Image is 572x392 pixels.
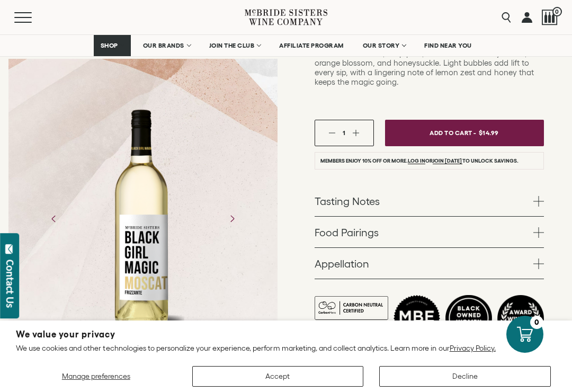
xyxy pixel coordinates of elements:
[272,35,351,56] a: AFFILIATE PROGRAM
[552,7,562,16] span: 0
[16,366,176,387] button: Manage preferences
[209,42,255,49] span: JOIN THE CLUB
[315,20,543,86] span: When the moment calls for something playful, bright, and just a little indulgent, this is the bot...
[202,35,267,56] a: JOIN THE CLUB
[143,42,184,49] span: OUR BRANDS
[218,204,246,232] button: Next
[5,260,15,308] div: Contact Us
[14,12,52,23] button: Mobile Menu Trigger
[315,152,544,170] li: Members enjoy 10% off or more. or to unlock savings.
[315,248,544,279] a: Appellation
[433,158,462,164] a: join [DATE]
[315,217,544,247] a: Food Pairings
[363,42,400,49] span: OUR STORY
[62,372,130,380] span: Manage preferences
[94,35,131,56] a: SHOP
[356,35,413,56] a: OUR STORY
[343,129,345,136] span: 1
[479,125,499,140] span: $14.99
[450,344,496,352] a: Privacy Policy.
[315,185,544,216] a: Tasting Notes
[417,35,479,56] a: FIND NEAR YOU
[101,42,119,49] span: SHOP
[16,330,556,339] h2: We value your privacy
[379,366,551,387] button: Decline
[192,366,364,387] button: Accept
[136,35,197,56] a: OUR BRANDS
[279,42,344,49] span: AFFILIATE PROGRAM
[424,42,472,49] span: FIND NEAR YOU
[430,125,476,140] span: Add To Cart -
[40,204,68,232] button: Previous
[16,343,556,353] p: We use cookies and other technologies to personalize your experience, perform marketing, and coll...
[385,120,544,146] button: Add To Cart - $14.99
[530,316,543,329] div: 0
[408,158,425,164] a: Log in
